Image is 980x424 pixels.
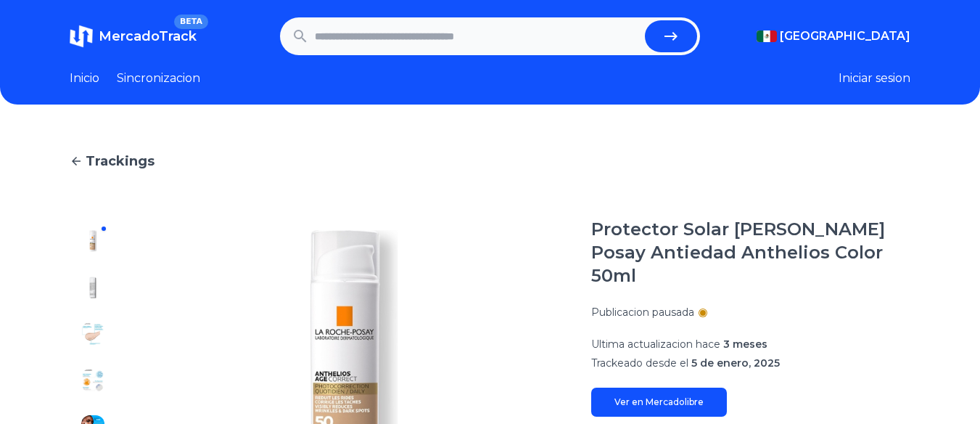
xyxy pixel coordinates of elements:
[81,229,104,253] img: Protector Solar La Roche Posay Antiedad Anthelios Color 50ml
[591,388,727,417] a: Ver en Mercadolibre
[591,356,688,370] span: Trackeado desde el
[839,70,910,87] button: Iniciar sesion
[591,305,694,319] p: Publicacion pausada
[81,369,104,392] img: Protector Solar La Roche Posay Antiedad Anthelios Color 50ml
[757,28,910,45] button: [GEOGRAPHIC_DATA]
[591,218,910,288] h1: Protector Solar [PERSON_NAME] Posay Antiedad Anthelios Color 50ml
[691,356,780,370] span: 5 de enero, 2025
[780,28,910,45] span: [GEOGRAPHIC_DATA]
[591,338,720,351] span: Ultima actualizacion hace
[174,15,208,29] span: BETA
[70,25,197,48] a: MercadoTrackBETA
[70,151,910,171] a: Trackings
[70,70,99,87] a: Inicio
[117,70,200,87] a: Sincronizacion
[81,276,104,299] img: Protector Solar La Roche Posay Antiedad Anthelios Color 50ml
[99,28,197,44] span: MercadoTrack
[81,322,104,346] img: Protector Solar La Roche Posay Antiedad Anthelios Color 50ml
[723,338,767,351] span: 3 meses
[757,30,777,42] img: Mexico
[86,151,155,171] span: Trackings
[70,25,93,48] img: MercadoTrack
